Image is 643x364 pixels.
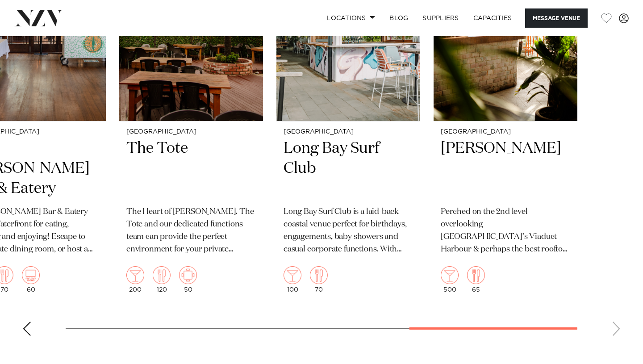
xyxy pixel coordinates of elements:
[441,206,570,256] p: Perched on the 2nd level overlooking [GEOGRAPHIC_DATA]’s Viaduct Harbour & perhaps the best rooft...
[525,8,588,28] button: Message Venue
[466,8,519,28] a: Capacities
[284,266,301,293] div: 100
[284,129,413,135] small: [GEOGRAPHIC_DATA]
[467,266,485,293] div: 65
[126,266,144,284] img: cocktail.png
[284,138,413,199] h2: Long Bay Surf Club
[22,266,40,293] div: 60
[22,266,40,284] img: theatre.png
[179,266,197,284] img: meeting.png
[153,266,171,293] div: 120
[310,266,328,293] div: 70
[441,129,570,135] small: [GEOGRAPHIC_DATA]
[284,206,413,256] p: Long Bay Surf Club is a laid-back coastal venue perfect for birthdays, engagements, baby showers ...
[320,8,382,28] a: Locations
[14,10,63,26] img: nzv-logo.png
[441,266,459,293] div: 500
[284,266,301,284] img: cocktail.png
[179,266,197,293] div: 50
[467,266,485,284] img: dining.png
[126,138,256,199] h2: The Tote
[415,8,466,28] a: SUPPLIERS
[126,266,144,293] div: 200
[441,266,459,284] img: cocktail.png
[310,266,328,284] img: dining.png
[153,266,171,284] img: dining.png
[126,206,256,256] p: The Heart of [PERSON_NAME]. The Tote and our dedicated functions team can provide the perfect env...
[126,129,256,135] small: [GEOGRAPHIC_DATA]
[441,138,570,199] h2: [PERSON_NAME]
[382,8,415,28] a: BLOG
